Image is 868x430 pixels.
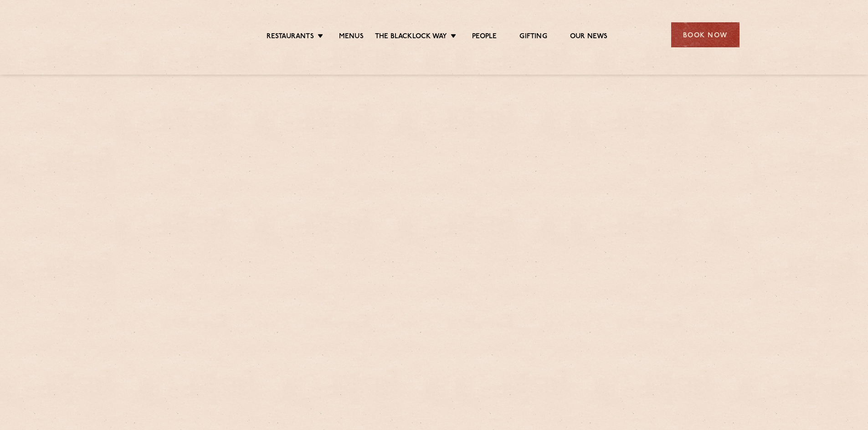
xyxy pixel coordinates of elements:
div: Book Now [671,22,740,47]
a: People [472,32,497,42]
a: Gifting [519,32,547,42]
a: The Blacklock Way [375,32,447,42]
a: Our News [570,32,608,42]
a: Restaurants [267,32,314,42]
img: svg%3E [129,9,208,61]
a: Menus [339,32,364,42]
